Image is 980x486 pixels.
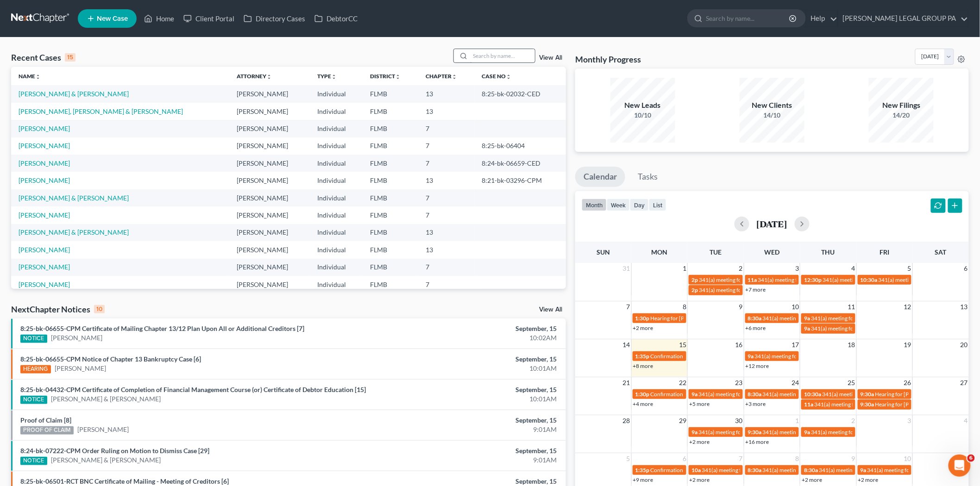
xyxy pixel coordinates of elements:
a: Help [806,10,837,27]
a: [PERSON_NAME] [19,176,70,184]
td: 7 [418,276,475,293]
span: 6 [967,455,975,462]
td: Individual [310,259,363,276]
span: 1:30p [635,391,650,398]
span: 12 [903,301,912,312]
span: 10 [903,453,912,464]
span: Sat [935,248,947,256]
h2: [DATE] [757,219,787,229]
a: View All [539,55,562,61]
span: 2 [851,415,856,426]
div: 14/10 [740,111,804,120]
span: 341(a) meeting for [PERSON_NAME] [763,467,852,474]
a: +2 more [633,324,653,331]
span: 6 [682,453,687,464]
span: 2p [691,276,698,283]
div: Recent Cases [11,52,75,63]
a: [PERSON_NAME] & [PERSON_NAME] [19,90,129,98]
td: Individual [310,189,363,206]
span: 3 [794,263,800,274]
td: FLMB [363,276,418,293]
span: 341(a) meeting for [PERSON_NAME] [822,391,911,398]
span: 10a [691,467,701,474]
span: 12:30p [804,276,822,283]
td: [PERSON_NAME] [229,155,310,172]
a: [PERSON_NAME] & [PERSON_NAME] [51,394,161,404]
td: [PERSON_NAME] [229,120,310,137]
a: +3 more [746,400,766,407]
a: Client Portal [179,10,239,27]
div: September, 15 [384,416,557,425]
span: 341(a) meeting for [PERSON_NAME] [811,429,900,436]
i: unfold_more [396,74,401,80]
span: 2 [738,263,744,274]
div: September, 15 [384,324,557,333]
a: +4 more [633,400,653,407]
td: [PERSON_NAME] [229,103,310,120]
span: Confirmation Hearing for [PERSON_NAME] & [PERSON_NAME] [651,353,806,360]
a: 8:24-bk-07222-CPM Order Ruling on Motion to Dismiss Case [29] [20,447,209,455]
span: 11a [748,276,757,283]
a: [PERSON_NAME] [19,159,70,167]
td: FLMB [363,172,418,189]
a: [PERSON_NAME] LEGAL GROUP PA [838,10,968,27]
iframe: Intercom live chat [949,455,971,477]
a: [PERSON_NAME] [19,142,70,150]
span: 1:35p [635,353,650,360]
td: FLMB [363,206,418,224]
span: 8:30a [748,467,762,474]
td: [PERSON_NAME] [229,137,310,155]
a: [PERSON_NAME] [19,246,70,254]
span: Tue [710,248,722,256]
a: Home [139,10,179,27]
a: Case Nounfold_more [482,73,512,80]
a: 8:25-bk-06655-CPM Certificate of Mailing Chapter 13/12 Plan Upon All or Additional Creditors [7] [20,324,304,332]
td: Individual [310,276,363,293]
span: 8 [794,453,800,464]
td: FLMB [363,241,418,258]
td: 13 [418,103,475,120]
td: Individual [310,103,363,120]
a: Attorneyunfold_more [237,73,272,80]
span: 5 [626,453,631,464]
span: 9a [804,325,810,332]
span: 341(a) meeting for [PERSON_NAME] & [PERSON_NAME] [699,287,837,293]
div: 10/10 [610,111,675,120]
span: 24 [791,377,800,388]
span: 10:30a [804,391,821,398]
div: September, 15 [384,477,557,486]
div: 10:01AM [384,364,557,373]
span: 9 [738,301,744,312]
input: Search by name... [706,10,791,27]
span: 8:30a [804,467,818,474]
a: [PERSON_NAME] & [PERSON_NAME] [19,194,129,202]
td: 13 [418,85,475,102]
div: 10:01AM [384,394,557,404]
a: +8 more [633,362,653,369]
span: 341(a) meeting for [PERSON_NAME] [763,391,852,398]
td: 7 [418,120,475,137]
span: 16 [735,339,744,350]
button: week [607,199,630,211]
div: New Clients [740,100,804,111]
span: 9 [851,453,856,464]
span: New Case [97,15,128,22]
a: [PERSON_NAME] [51,333,102,343]
a: [PERSON_NAME] [55,364,106,373]
td: 8:24-bk-06659-CED [475,155,566,172]
a: [PERSON_NAME] [19,263,70,271]
td: FLMB [363,103,418,120]
td: [PERSON_NAME] [229,172,310,189]
td: FLMB [363,224,418,241]
a: +12 more [746,362,769,369]
span: 9a [748,353,754,360]
span: 341(a) meeting for [PERSON_NAME] [811,325,900,332]
span: 19 [903,339,912,350]
span: 341(a) meeting for [PERSON_NAME] & [PERSON_NAME] [755,353,893,360]
span: 341(a) meeting for [PERSON_NAME] [867,467,957,474]
span: 11 [960,453,969,464]
a: +2 more [802,476,822,483]
span: 9a [691,391,697,398]
div: September, 15 [384,355,557,364]
td: FLMB [363,120,418,137]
